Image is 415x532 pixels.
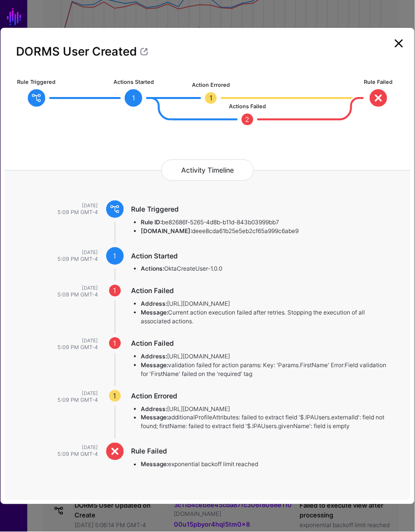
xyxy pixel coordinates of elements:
[141,352,392,361] li: [URL][DOMAIN_NAME]
[18,79,56,86] span: Rule Triggered
[141,300,168,307] strong: Address:
[192,81,230,89] span: Action Errored
[141,353,168,360] strong: Address:
[141,414,169,421] strong: Message:
[132,286,392,296] div: Action Failed
[132,204,392,214] div: Rule Triggered
[125,89,142,107] span: 1
[141,265,165,272] strong: Actions:
[4,202,98,209] div: [DATE]
[109,285,121,296] span: 1
[132,391,392,401] div: Action Errored
[229,103,266,111] span: Actions Failed
[141,227,192,235] strong: [DOMAIN_NAME]:
[141,299,392,308] li: [URL][DOMAIN_NAME]
[4,209,98,216] div: 5:09 PM GMT-4
[132,447,392,456] div: Rule Failed
[165,265,223,272] span: OktaCreateUser-1.0.0
[141,361,392,378] li: validation failed for action params: Key: 'Params.FirstName' Error:Field validation for 'FirstNam...
[4,390,98,396] div: [DATE]
[106,247,124,265] span: 1
[4,451,98,458] div: 5:09 PM GMT-4
[109,337,121,349] span: 1
[205,92,217,104] span: 1
[4,444,98,451] div: [DATE]
[141,308,392,326] li: Current action execution failed after retries. Stopping the execution of all associated actions.
[4,344,98,351] div: 5:09 PM GMT-4
[364,79,393,86] span: Rule Failed
[141,227,392,236] li: deee8cda61b25e5eb2cf65a999c6abe9
[4,256,98,262] div: 5:09 PM GMT-4
[141,405,392,414] li: [URL][DOMAIN_NAME]
[4,337,98,344] div: [DATE]
[161,159,254,181] h4: Activity Timeline
[242,114,253,125] span: 2
[132,338,392,348] div: Action Failed
[141,460,392,469] li: exponential backoff limit reached
[141,414,392,431] li: additionalProfileAttributes: failed to extract field '$.IPAUsers.externalId': field not found; fi...
[141,361,169,369] strong: Message:
[141,461,169,468] strong: Message:
[132,251,392,261] div: Action Started
[141,218,392,227] li: be82686f-5265-4d8b-b11d-843b03999bb7
[113,79,154,86] span: Actions Started
[4,396,98,403] div: 5:09 PM GMT-4
[4,291,98,298] div: 5:09 PM GMT-4
[4,249,98,256] div: [DATE]
[109,390,121,402] span: 1
[141,405,168,413] strong: Address:
[141,309,169,316] strong: Message:
[16,44,149,59] a: DORMS User Created
[141,218,162,226] strong: Rule ID:
[4,284,98,291] div: [DATE]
